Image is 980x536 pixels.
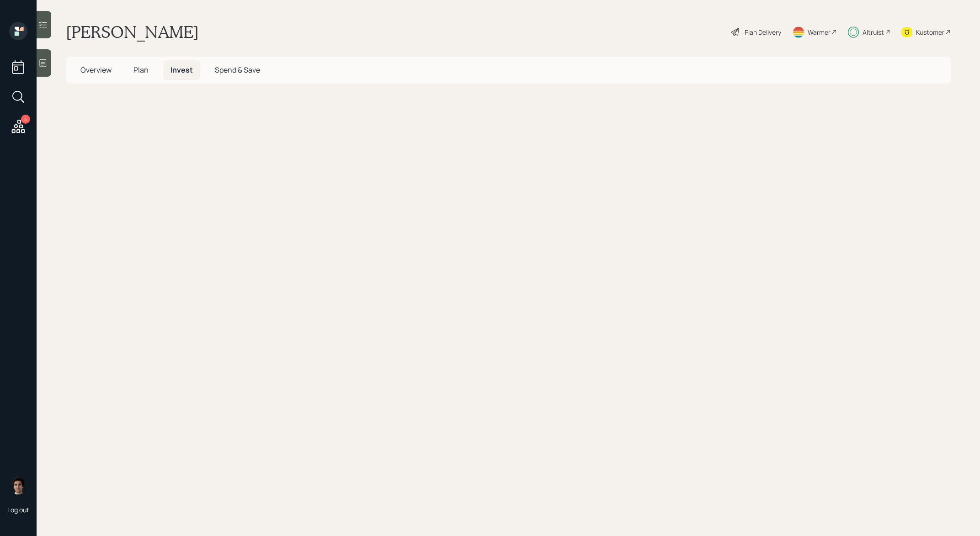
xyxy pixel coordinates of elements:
div: 4 [21,115,30,124]
img: harrison-schaefer-headshot-2.png [9,476,27,494]
span: Overview [80,65,112,75]
div: Log out [7,505,29,514]
span: Plan [133,65,149,75]
div: Warmer [808,27,831,37]
span: Spend & Save [215,65,260,75]
span: Invest [170,65,193,75]
h1: [PERSON_NAME] [66,22,199,42]
div: Plan Delivery [745,27,781,37]
div: Kustomer [916,27,944,37]
div: Altruist [863,27,884,37]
